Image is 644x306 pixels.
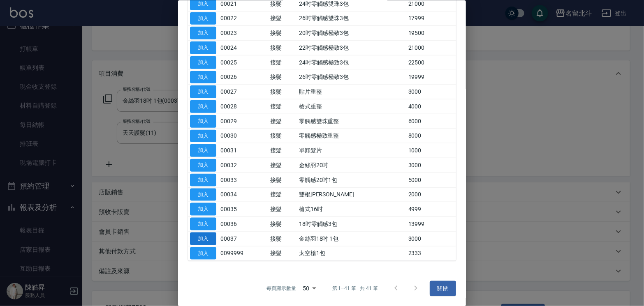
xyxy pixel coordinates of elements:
button: 加入 [190,232,216,245]
td: 19999 [406,70,456,85]
td: 00034 [218,187,268,202]
button: 加入 [190,12,216,25]
button: 加入 [190,173,216,186]
td: 00037 [218,231,268,246]
td: 單卸髮片 [297,143,406,158]
button: 加入 [190,144,216,157]
td: 4000 [406,99,456,114]
p: 第 1–41 筆 共 41 筆 [332,285,378,292]
td: 18吋零觸感3包 [297,216,406,231]
button: 關閉 [430,281,456,296]
td: 雙棍[PERSON_NAME] [297,187,406,202]
td: 金絲羽18吋 1包 [297,231,406,246]
td: 接髮 [268,216,297,231]
td: 2333 [406,246,456,261]
td: 接髮 [268,158,297,173]
td: 5000 [406,173,456,187]
td: 接髮 [268,84,297,99]
td: 26吋零觸感雙珠3包 [297,11,406,26]
td: 槍式重整 [297,99,406,114]
td: 21000 [406,40,456,55]
td: 22吋零觸感極致3包 [297,40,406,55]
button: 加入 [190,247,216,260]
td: 00030 [218,129,268,143]
td: 槍式16吋 [297,202,406,216]
td: 00032 [218,158,268,173]
td: 接髮 [268,202,297,216]
td: 零觸感極致重整 [297,129,406,143]
td: 00031 [218,143,268,158]
td: 3000 [406,84,456,99]
td: 接髮 [268,99,297,114]
td: 接髮 [268,173,297,187]
td: 0099999 [218,246,268,261]
td: 接髮 [268,231,297,246]
td: 26吋零觸感極致3包 [297,70,406,85]
td: 20吋零觸感極致3包 [297,25,406,40]
td: 接髮 [268,40,297,55]
td: 零觸感20吋1包 [297,173,406,187]
td: 17999 [406,11,456,26]
td: 4999 [406,202,456,216]
td: 貼片重整 [297,84,406,99]
td: 接髮 [268,143,297,158]
td: 00027 [218,84,268,99]
td: 22500 [406,55,456,70]
button: 加入 [190,56,216,69]
td: 接髮 [268,11,297,26]
td: 太空槍1包 [297,246,406,261]
td: 00035 [218,202,268,216]
button: 加入 [190,129,216,142]
td: 00028 [218,99,268,114]
button: 加入 [190,218,216,230]
td: 24吋零觸感極致3包 [297,55,406,70]
button: 加入 [190,203,216,216]
td: 00025 [218,55,268,70]
td: 00029 [218,114,268,129]
td: 00022 [218,11,268,26]
button: 加入 [190,71,216,83]
td: 2000 [406,187,456,202]
button: 加入 [190,100,216,113]
td: 接髮 [268,25,297,40]
td: 00024 [218,40,268,55]
td: 接髮 [268,114,297,129]
td: 接髮 [268,246,297,261]
div: 50 [299,277,319,299]
td: 接髮 [268,55,297,70]
td: 3000 [406,158,456,173]
td: 00026 [218,70,268,85]
td: 零觸感雙珠重整 [297,114,406,129]
button: 加入 [190,188,216,201]
td: 接髮 [268,187,297,202]
button: 加入 [190,159,216,172]
td: 3000 [406,231,456,246]
td: 13999 [406,216,456,231]
td: 1000 [406,143,456,158]
td: 接髮 [268,70,297,85]
td: 接髮 [268,129,297,143]
button: 加入 [190,85,216,98]
td: 00023 [218,25,268,40]
td: 00036 [218,216,268,231]
p: 每頁顯示數量 [266,285,296,292]
button: 加入 [190,27,216,39]
td: 19500 [406,25,456,40]
button: 加入 [190,115,216,127]
td: 8000 [406,129,456,143]
td: 金絲羽20吋 [297,158,406,173]
td: 6000 [406,114,456,129]
button: 加入 [190,41,216,54]
td: 00033 [218,173,268,187]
